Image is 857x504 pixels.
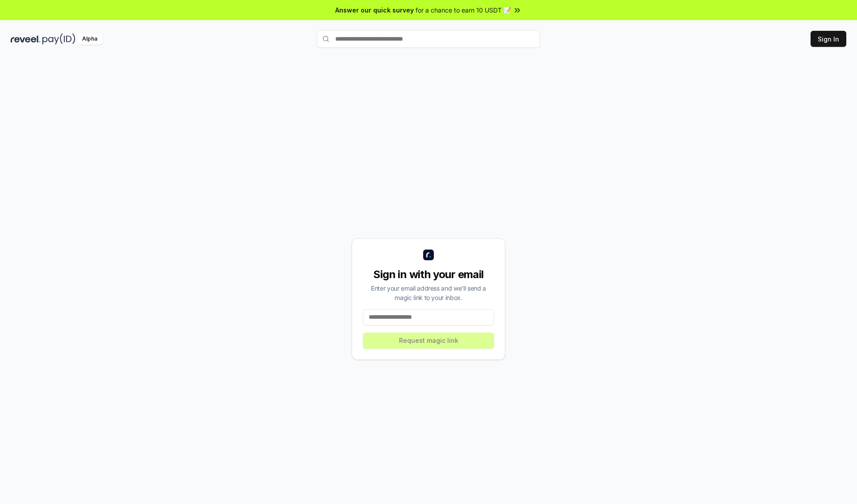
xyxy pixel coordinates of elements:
div: Enter your email address and we’ll send a magic link to your inbox. [363,283,494,302]
img: logo_small [423,250,434,260]
button: Sign In [811,31,846,47]
img: pay_id [42,33,75,45]
span: for a chance to earn 10 USDT 📝 [416,5,511,15]
div: Alpha [77,33,102,45]
div: Sign in with your email [363,267,494,282]
img: reveel_dark [11,33,41,45]
span: Answer our quick survey [335,5,414,15]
